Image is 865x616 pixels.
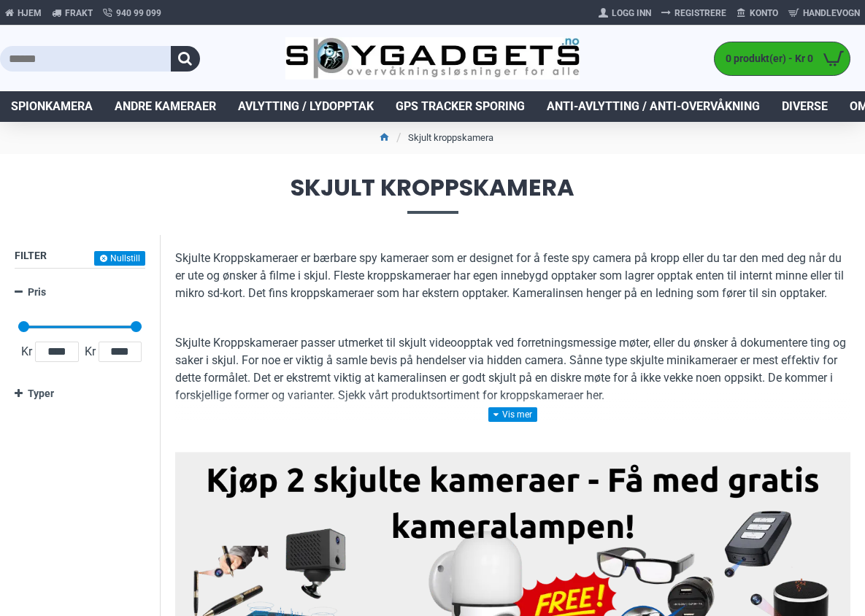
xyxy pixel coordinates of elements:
[175,334,850,404] p: Skjulte Kroppskameraer passer utmerket til skjult videoopptak ved forretningsmessige møter, eller...
[536,91,771,122] a: Anti-avlytting / Anti-overvåkning
[11,98,93,115] span: Spionkamera
[656,1,731,25] a: Registrere
[547,98,760,115] span: Anti-avlytting / Anti-overvåkning
[115,98,216,115] span: Andre kameraer
[782,98,828,115] span: Diverse
[94,251,145,266] button: Nullstill
[116,7,161,20] span: 940 99 099
[731,1,783,25] a: Konto
[104,91,227,122] a: Andre kameraer
[750,7,778,20] span: Konto
[15,381,145,407] a: Typer
[674,7,726,20] span: Registrere
[285,37,580,80] img: SpyGadgets.no
[783,1,865,25] a: Handlevogn
[18,7,42,20] span: Hjem
[238,98,374,115] span: Avlytting / Lydopptak
[227,91,385,122] a: Avlytting / Lydopptak
[771,91,839,122] a: Diverse
[15,250,47,261] span: Filter
[715,51,817,66] span: 0 produkt(er) - Kr 0
[82,343,99,361] span: Kr
[385,91,536,122] a: GPS Tracker Sporing
[175,250,850,302] p: Skjulte Kroppskameraer er bærbare spy kameraer som er designet for å feste spy camera på kropp el...
[396,98,525,115] span: GPS Tracker Sporing
[803,7,860,20] span: Handlevogn
[18,343,35,361] span: Kr
[612,7,651,20] span: Logg Inn
[715,42,850,75] a: 0 produkt(er) - Kr 0
[15,176,850,213] span: Skjult kroppskamera
[65,7,93,20] span: Frakt
[593,1,656,25] a: Logg Inn
[15,280,145,305] a: Pris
